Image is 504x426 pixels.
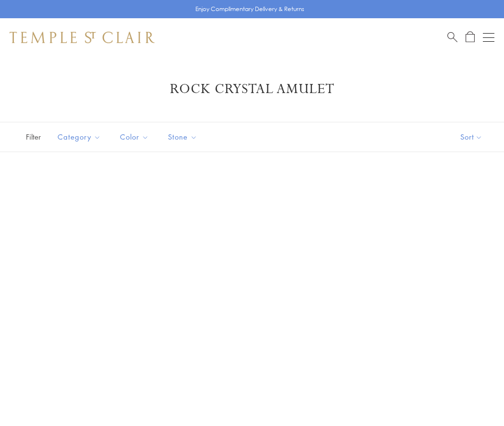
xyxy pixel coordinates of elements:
[483,32,494,43] button: Open navigation
[115,131,156,143] span: Color
[195,4,304,14] p: Enjoy Complimentary Delivery & Returns
[50,126,108,148] button: Category
[10,32,155,43] img: Temple St. Clair
[24,81,480,98] h1: Rock Crystal Amulet
[163,131,204,143] span: Stone
[466,31,475,43] a: Open Shopping Bag
[447,31,457,43] a: Search
[113,126,156,148] button: Color
[161,126,204,148] button: Stone
[439,122,504,152] button: Show sort by
[53,131,108,143] span: Category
